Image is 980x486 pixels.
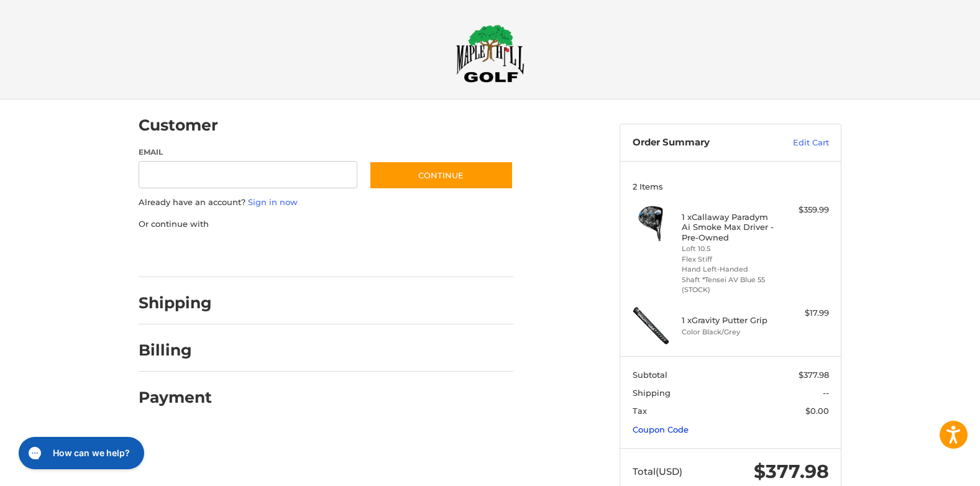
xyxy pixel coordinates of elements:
[139,147,357,158] label: Email
[12,433,148,474] iframe: Gorgias live chat messenger
[682,315,777,325] h4: 1 x Gravity Putter Grip
[633,388,671,398] span: Shipping
[766,137,829,149] a: Edit Cart
[682,327,777,337] li: Color Black/Grey
[780,204,829,216] div: $359.99
[754,460,829,483] span: $377.98
[139,196,513,209] p: Already have an account?
[633,181,829,191] h3: 2 Items
[139,293,212,313] h2: Shipping
[135,242,228,265] iframe: PayPal-paypal
[682,254,777,265] li: Flex Stiff
[633,137,766,149] h3: Order Summary
[823,388,829,398] span: --
[369,161,513,190] button: Continue
[780,307,829,319] div: $17.99
[456,24,524,83] img: Maple Hill Golf
[682,264,777,275] li: Hand Left-Handed
[248,197,298,207] a: Sign in now
[633,370,667,380] span: Subtotal
[633,465,682,477] span: Total (USD)
[877,452,980,486] iframe: Google Customer Reviews
[682,244,777,254] li: Loft 10.5
[346,242,439,265] iframe: PayPal-venmo
[139,218,513,231] p: Or continue with
[139,341,211,360] h2: Billing
[799,370,829,380] span: $377.98
[805,406,829,416] span: $0.00
[139,388,212,407] h2: Payment
[633,424,689,434] a: Coupon Code
[139,116,218,135] h2: Customer
[682,275,777,295] li: Shaft *Tensei AV Blue 55 (STOCK)
[633,406,647,416] span: Tax
[240,242,333,265] iframe: PayPal-paylater
[682,212,777,242] h4: 1 x Callaway Paradym Ai Smoke Max Driver - Pre-Owned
